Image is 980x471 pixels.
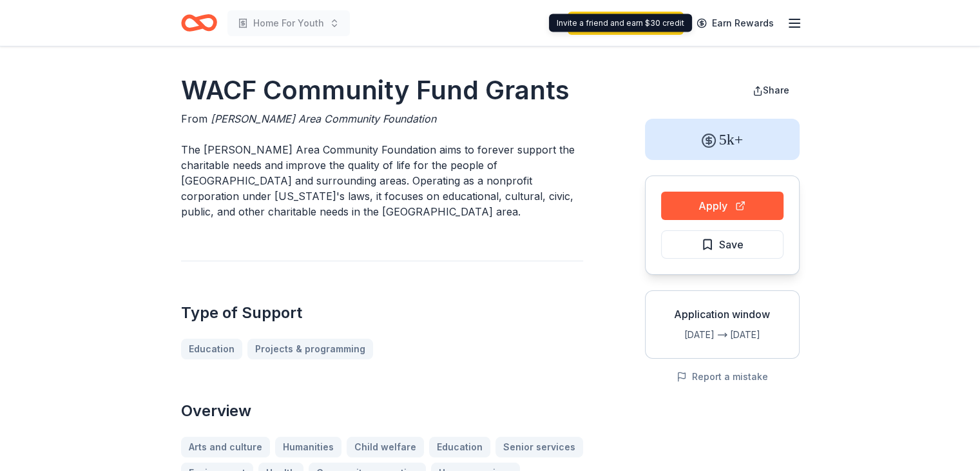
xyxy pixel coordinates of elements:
div: From [181,111,583,126]
span: [PERSON_NAME] Area Community Foundation [211,112,436,125]
a: Home [181,8,217,38]
span: Save [719,236,744,253]
a: Earn Rewards [689,12,782,35]
div: [DATE] [730,327,789,343]
span: Share [763,85,789,95]
div: [DATE] [656,327,715,343]
div: 5k+ [645,119,800,160]
button: Save [661,230,783,259]
button: Home For Youth [227,10,350,36]
button: Share [742,77,800,103]
button: Report a mistake [677,369,768,385]
span: Home For Youth [253,15,324,31]
p: The [PERSON_NAME] Area Community Foundation aims to forever support the charitable needs and impr... [181,142,583,219]
h2: Overview [181,401,583,421]
div: Invite a friend and earn $30 credit [549,14,692,32]
button: Apply [661,192,783,220]
a: Upgrade your plan [568,12,684,35]
a: Education [181,339,242,359]
div: Application window [656,306,789,322]
h2: Type of Support [181,303,583,323]
a: Projects & programming [247,339,373,359]
h1: WACF Community Fund Grants [181,72,583,108]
